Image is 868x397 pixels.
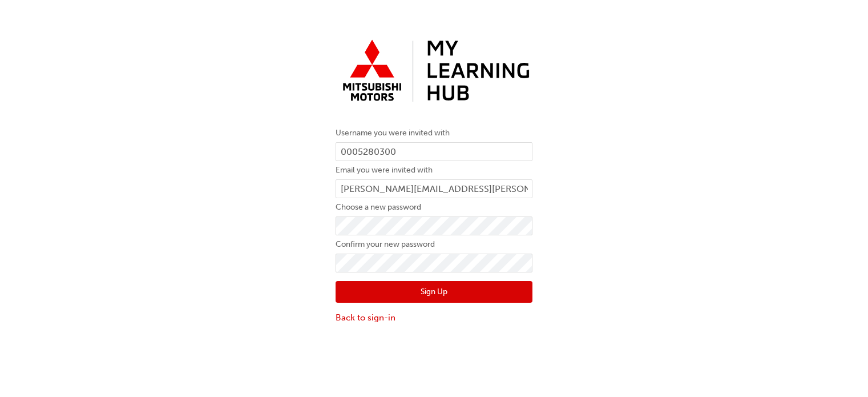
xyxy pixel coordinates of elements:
[336,126,532,140] label: Username you were invited with
[336,163,532,177] label: Email you were invited with
[336,281,532,303] button: Sign Up
[336,238,532,251] label: Confirm your new password
[336,142,532,162] input: Username
[336,34,532,109] img: mmal
[336,200,532,214] label: Choose a new password
[336,311,532,324] a: Back to sign-in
